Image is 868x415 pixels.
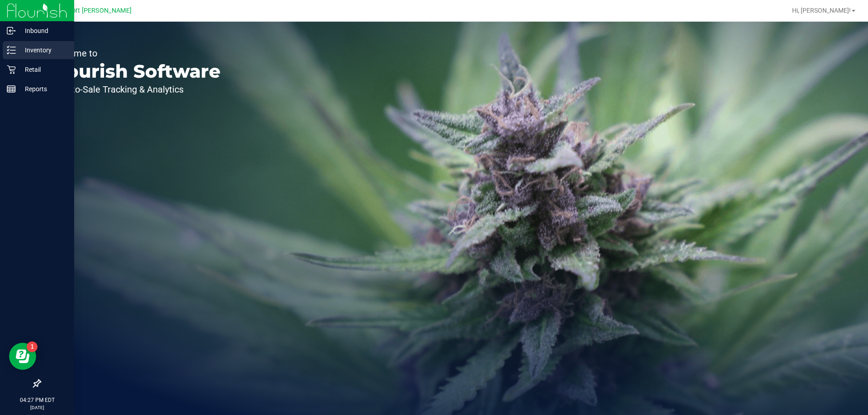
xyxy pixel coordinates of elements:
[16,45,70,56] p: Inventory
[16,25,70,36] p: Inbound
[7,26,16,35] inline-svg: Inbound
[4,396,70,404] p: 04:27 PM EDT
[49,85,221,94] p: Seed-to-Sale Tracking & Analytics
[792,7,851,14] span: Hi, [PERSON_NAME]!
[7,84,16,93] inline-svg: Reports
[49,62,221,80] p: Flourish Software
[16,64,70,75] p: Retail
[53,7,132,14] span: New Port [PERSON_NAME]
[7,65,16,74] inline-svg: Retail
[4,404,70,411] p: [DATE]
[9,343,36,370] iframe: Resource center
[7,46,16,55] inline-svg: Inventory
[16,84,70,94] p: Reports
[49,49,221,58] p: Welcome to
[27,341,38,352] iframe: Resource center unread badge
